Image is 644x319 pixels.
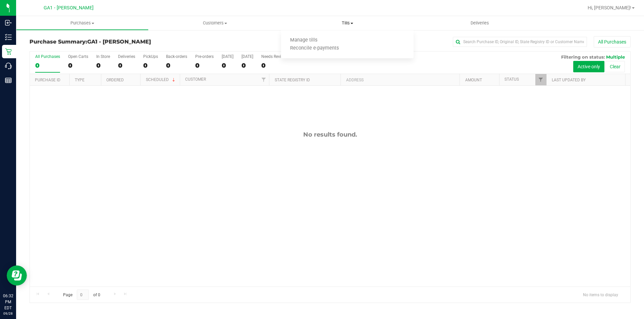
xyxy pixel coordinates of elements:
button: Clear [605,61,625,72]
div: 0 [118,62,135,69]
div: [DATE] [222,54,233,59]
h3: Purchase Summary: [30,39,230,45]
span: Deliveries [462,20,498,26]
div: 0 [35,62,60,69]
th: Address [340,74,460,86]
p: 09/28 [3,311,13,316]
div: Back-orders [166,54,187,59]
span: Hi, [PERSON_NAME]! [588,5,631,10]
span: Reconcile e-payments [281,46,348,51]
inline-svg: Retail [5,48,12,55]
inline-svg: Inventory [5,34,12,41]
span: Manage tills [281,37,326,43]
button: Active only [573,61,604,72]
div: No results found. [30,131,630,138]
span: Multiple [606,54,625,60]
a: Customers [149,16,281,30]
a: Type [75,78,85,82]
div: PickUps [143,54,158,59]
a: Purchases [16,16,149,30]
input: Search Purchase ID, Original ID, State Registry ID or Customer Name... [453,37,587,47]
a: Filter [535,74,546,85]
inline-svg: Call Center [5,63,12,69]
inline-svg: Reports [5,77,12,84]
div: 0 [143,62,158,69]
div: Needs Review [261,54,286,59]
span: GA1 - [PERSON_NAME] [87,38,151,45]
div: All Purchases [35,54,60,59]
a: Tills Manage tills Reconcile e-payments [281,16,414,30]
span: Page of 0 [57,290,106,300]
div: 0 [195,62,214,69]
p: 06:32 PM EDT [3,293,13,311]
a: Ordered [106,78,124,82]
span: Purchases [16,20,148,26]
a: Purchase ID [35,78,60,82]
div: 0 [241,62,253,69]
div: Open Carts [68,54,88,59]
a: Filter [258,74,269,85]
div: In Store [96,54,110,59]
div: 0 [166,62,187,69]
div: 0 [222,62,233,69]
div: Deliveries [118,54,135,59]
a: State Registry ID [275,78,310,82]
span: Customers [149,20,281,26]
inline-svg: Inbound [5,19,12,26]
span: Tills [281,20,414,26]
a: Scheduled [146,77,176,82]
span: GA1 - [PERSON_NAME] [44,5,94,11]
button: All Purchases [594,36,631,48]
a: Last Updated By [552,78,586,82]
div: 0 [96,62,110,69]
a: Amount [465,78,482,82]
div: Pre-orders [195,54,214,59]
a: Status [504,77,519,82]
a: Customer [185,77,206,82]
span: No items to display [578,290,624,300]
div: 0 [68,62,88,69]
a: Deliveries [414,16,546,30]
span: Filtering on status: [561,54,605,60]
iframe: Resource center [7,265,27,286]
div: 0 [261,62,286,69]
div: [DATE] [241,54,253,59]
